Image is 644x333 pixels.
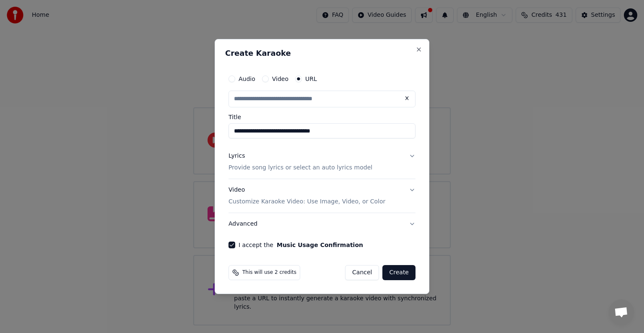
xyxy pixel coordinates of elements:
[229,114,415,120] label: Title
[382,265,415,280] button: Create
[225,49,419,57] h2: Create Karaoke
[242,269,296,276] span: This will use 2 credits
[345,265,379,280] button: Cancel
[229,198,385,206] p: Customize Karaoke Video: Use Image, Video, or Color
[229,164,372,172] p: Provide song lyrics or select an auto lyrics model
[229,152,245,160] div: Lyrics
[277,242,363,248] button: I accept the
[229,186,385,206] div: Video
[229,213,415,235] button: Advanced
[229,145,415,179] button: LyricsProvide song lyrics or select an auto lyrics model
[239,242,363,248] label: I accept the
[305,76,317,82] label: URL
[239,76,255,82] label: Audio
[272,76,288,82] label: Video
[229,179,415,213] button: VideoCustomize Karaoke Video: Use Image, Video, or Color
